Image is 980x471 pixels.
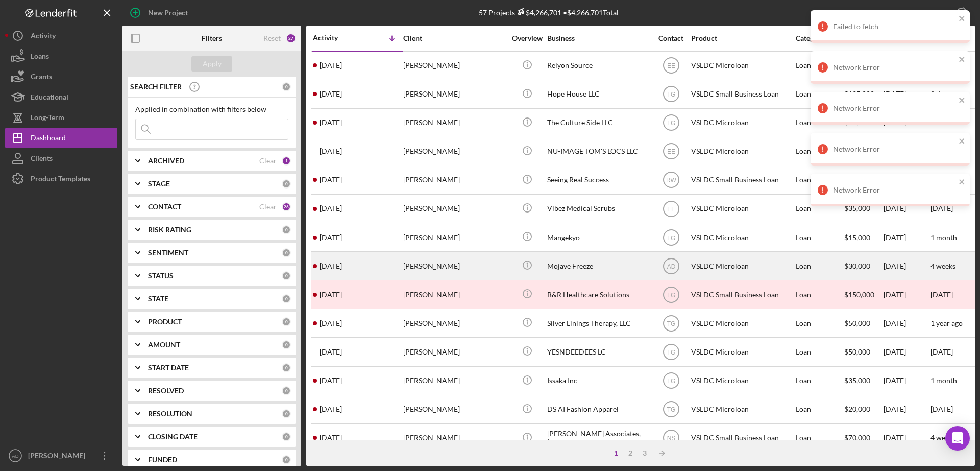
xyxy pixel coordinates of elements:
button: close [959,96,966,106]
div: [PERSON_NAME] [403,252,505,279]
time: 2025-09-01 16:09 [320,147,342,155]
time: 2025-09-02 05:09 [320,90,342,98]
div: Loan [796,252,843,279]
div: VSLDC Microloan [691,338,793,365]
time: [DATE] [930,405,953,413]
text: TG [667,378,675,385]
text: NS [667,435,675,442]
div: 0 [282,432,291,441]
div: Network Error [833,145,955,153]
div: [PERSON_NAME] Associates, Inc. [547,425,649,452]
text: TG [667,349,675,356]
div: Loan [796,367,843,394]
div: Client [403,34,505,42]
text: EE [667,148,675,155]
span: $50,000 [844,347,870,356]
a: Grants [5,66,117,87]
b: START DATE [148,364,189,372]
div: [PERSON_NAME] [403,224,505,251]
div: 0 [282,179,291,189]
time: 2025-08-25 16:54 [320,434,342,442]
b: SEARCH FILTER [130,83,182,91]
div: $150,000 [844,281,883,308]
div: Loan [796,138,843,165]
b: CONTACT [148,203,181,211]
div: 27 [286,33,296,43]
button: close [959,137,966,147]
button: Loans [5,46,117,66]
div: Loan [796,195,843,222]
div: 0 [282,248,291,257]
div: VSLDC Microloan [691,396,793,423]
div: [PERSON_NAME] [403,81,505,108]
text: RW [666,177,676,184]
time: 2025-08-25 17:43 [320,405,342,413]
div: [PERSON_NAME] [403,396,505,423]
div: 26 [282,202,291,211]
a: Long-Term [5,107,117,128]
div: Loan [796,396,843,423]
div: VSLDC Small Business Loan [691,281,793,308]
button: close [959,55,966,65]
time: [DATE] [930,290,953,299]
div: $4,266,701 [515,8,561,17]
time: 1 month [930,233,957,242]
div: Network Error [833,186,955,194]
b: STATUS [148,272,174,280]
div: NU-IMAGE TOM'S LOCS LLC [547,138,649,165]
time: 2025-08-29 23:19 [320,204,342,213]
time: 1 year ago [930,319,963,327]
text: TG [667,320,675,327]
div: YESNDEEDEES LC [547,338,649,365]
text: TG [667,120,675,127]
div: [DATE] [884,396,929,423]
span: $20,000 [844,405,870,413]
button: Product Templates [5,169,117,189]
div: 2 [623,449,638,457]
div: Mangekyo [547,224,649,251]
div: [PERSON_NAME] [403,281,505,308]
div: [PERSON_NAME] [403,425,505,452]
text: AD [12,453,18,459]
div: [DATE] [884,310,929,337]
div: Contact [652,34,690,42]
button: Activity [5,26,117,46]
b: RISK RATING [148,226,191,234]
a: Educational [5,87,117,107]
b: RESOLUTION [148,410,192,418]
div: 57 Projects • $4,266,701 Total [479,8,619,17]
div: Clear [259,157,277,165]
div: Network Error [833,63,955,72]
div: [DATE] [884,367,929,394]
div: Loan [796,52,843,79]
div: Activity [31,26,56,49]
div: 1 [282,156,291,166]
div: Grants [31,66,52,89]
div: [PERSON_NAME] [403,310,505,337]
div: Open Intercom Messenger [945,426,970,451]
div: Relyon Source [547,52,649,79]
div: 0 [282,317,291,326]
div: VSLDC Microloan [691,109,793,136]
span: $70,000 [844,433,870,442]
time: 2025-08-26 01:30 [320,348,342,356]
div: [DATE] [884,281,929,308]
div: Loan [796,81,843,108]
div: [DATE] [884,224,929,251]
b: AMOUNT [148,341,180,349]
span: $30,000 [844,262,870,270]
div: [PERSON_NAME] [403,52,505,79]
div: Long-Term [31,107,64,130]
b: STATE [148,295,168,303]
div: VSLDC Small Business Loan [691,425,793,452]
div: Product [691,34,793,42]
text: TG [667,406,675,413]
b: CLOSING DATE [148,433,198,441]
time: 1 month [930,376,957,385]
time: 2025-08-27 19:35 [320,319,342,327]
div: Dashboard [31,128,66,151]
div: B&R Healthcare Solutions [547,281,649,308]
text: TG [667,291,675,298]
